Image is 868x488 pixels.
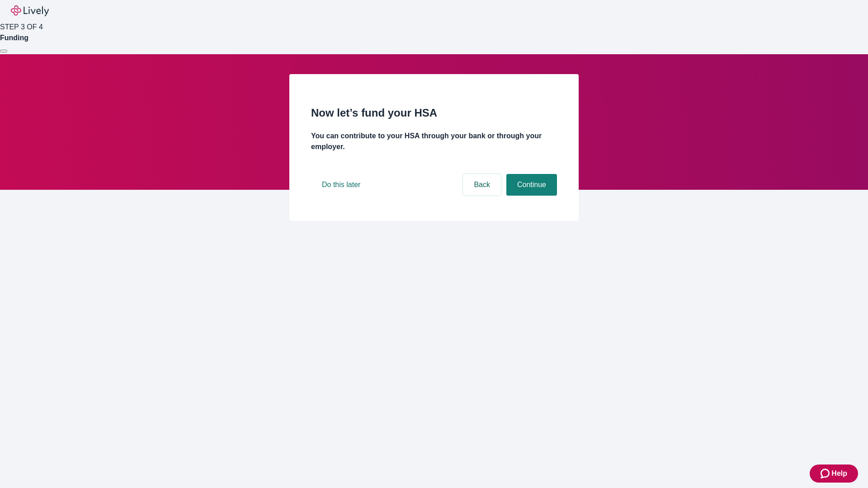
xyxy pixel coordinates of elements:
[463,174,501,196] button: Back
[506,174,557,196] button: Continue
[311,174,371,196] button: Do this later
[821,468,831,479] svg: Zendesk support icon
[810,465,858,483] button: Zendesk support iconHelp
[11,5,49,16] img: Lively
[831,468,847,479] span: Help
[311,131,557,152] h4: You can contribute to your HSA through your bank or through your employer.
[311,105,557,121] h2: Now let’s fund your HSA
